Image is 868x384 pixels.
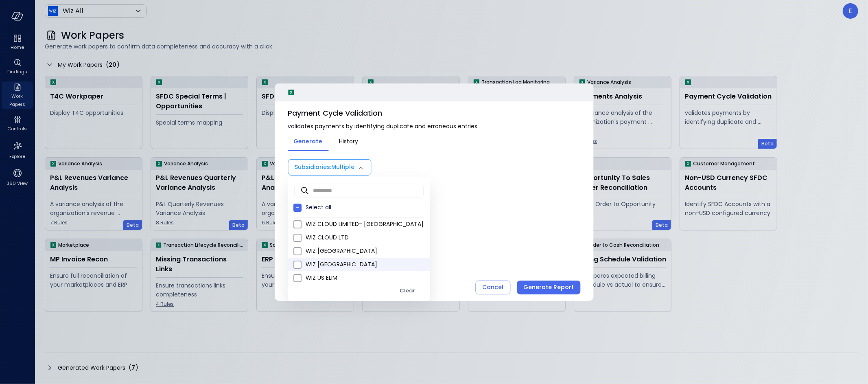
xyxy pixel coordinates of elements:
button: Clear [391,284,424,298]
span: WIZ [GEOGRAPHIC_DATA] [306,247,424,255]
span: WIZ CLOUD LIMITED- [GEOGRAPHIC_DATA] [306,220,424,228]
div: WIZ GERMANY [306,247,424,255]
div: WIZ INDIA [306,260,424,269]
span: Select all [306,203,424,212]
span: WIZ [GEOGRAPHIC_DATA] [306,260,424,269]
span: WIZ US ELIM [306,274,424,282]
span: WIZ CLOUD LTD [306,233,424,242]
div: WIZ CLOUD LIMITED- UK [306,220,424,228]
div: Clear [400,286,415,296]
